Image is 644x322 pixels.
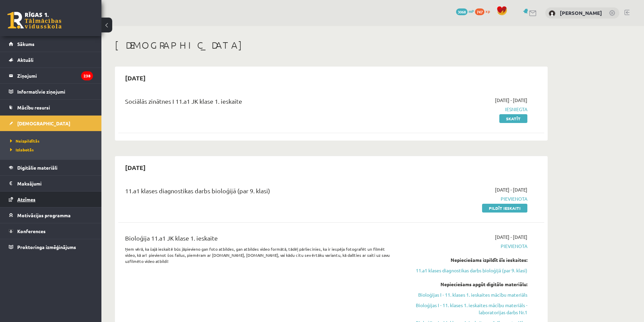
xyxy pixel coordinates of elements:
[17,120,70,126] span: [DEMOGRAPHIC_DATA]
[9,68,93,83] a: Ziņojumi238
[469,8,474,14] span: mP
[10,138,95,144] a: Neizpildītās
[9,160,93,175] a: Digitālie materiāli
[9,84,93,99] a: Informatīvie ziņojumi
[17,165,57,171] span: Digitālie materiāli
[9,176,93,191] a: Maksājumi
[495,233,527,241] span: [DATE] - [DATE]
[17,176,93,191] legend: Maksājumi
[118,70,152,86] h2: [DATE]
[10,147,95,153] a: Izlabotās
[17,212,71,218] span: Motivācijas programma
[17,57,33,63] span: Aktuāli
[115,40,548,51] h1: [DEMOGRAPHIC_DATA]
[9,52,93,68] a: Aktuāli
[17,104,50,110] span: Mācību resursi
[9,116,93,131] a: [DEMOGRAPHIC_DATA]
[7,12,62,29] a: Rīgas 1. Tālmācības vidusskola
[9,207,93,223] a: Motivācijas programma
[456,8,474,14] a: 3068 mP
[475,8,493,14] a: 747 xp
[400,281,527,288] div: Nepieciešams apgūt digitālo materiālu:
[17,41,34,47] span: Sākums
[10,147,34,152] span: Izlabotās
[400,106,527,113] span: Iesniegta
[549,10,555,17] img: Amirs Ignatjevs
[560,9,602,16] a: [PERSON_NAME]
[9,239,93,255] a: Proktoringa izmēģinājums
[9,100,93,115] a: Mācību resursi
[475,8,484,15] span: 747
[9,192,93,207] a: Atzīmes
[485,8,490,14] span: xp
[9,223,93,239] a: Konferences
[400,243,527,250] span: Pievienota
[17,244,76,250] span: Proktoringa izmēģinājums
[499,114,527,123] a: Skatīt
[400,267,527,274] a: 11.a1 klases diagnostikas darbs bioloģijā (par 9. klasi)
[125,186,390,199] div: 11.a1 klases diagnostikas darbs bioloģijā (par 9. klasi)
[17,84,93,99] legend: Informatīvie ziņojumi
[125,233,390,246] div: Bioloģija 11.a1 JK klase 1. ieskaite
[495,186,527,193] span: [DATE] - [DATE]
[9,36,93,52] a: Sākums
[17,68,93,83] legend: Ziņojumi
[400,291,527,298] a: Bioloģijas I - 11. klases 1. ieskaites mācību materiāls
[495,97,527,104] span: [DATE] - [DATE]
[118,159,152,175] h2: [DATE]
[10,138,40,144] span: Neizpildītās
[17,196,35,202] span: Atzīmes
[400,302,527,316] a: Bioloģijas I - 11. klases 1. ieskaites mācību materiāls - laboratorijas darbs Nr.1
[125,97,390,109] div: Sociālās zinātnes I 11.a1 JK klase 1. ieskaite
[81,71,93,80] i: 238
[400,195,527,202] span: Pievienota
[482,204,527,213] a: Pildīt ieskaiti
[400,256,527,264] div: Nepieciešams izpildīt šīs ieskaites:
[456,8,468,15] span: 3068
[125,246,390,264] p: Ņem vērā, ka šajā ieskaitē būs jāpievieno gan foto atbildes, gan atbildes video formātā, tādēļ pā...
[17,228,46,234] span: Konferences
